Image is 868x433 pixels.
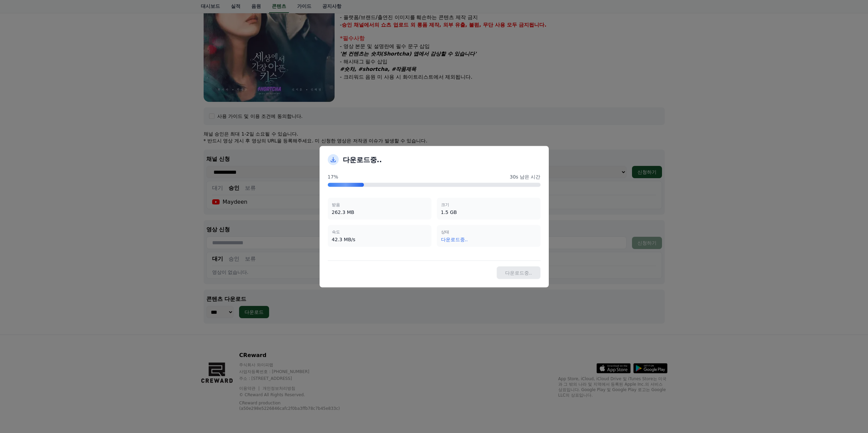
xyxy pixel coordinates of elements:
span: 17% [328,173,338,180]
div: 받음 [332,202,427,207]
span: 30s 남은 시간 [510,173,540,180]
div: 42.3 MB/s [332,236,427,243]
div: modal [320,146,549,287]
h2: 다운로드중.. [343,155,382,164]
div: 상태 [441,229,536,234]
div: 크기 [441,202,536,207]
div: 다운로드중.. [441,236,536,243]
div: 262.3 MB [332,208,427,215]
div: 1.5 GB [441,208,536,215]
button: 다운로드중.. [497,266,541,279]
div: 속도 [332,229,427,234]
